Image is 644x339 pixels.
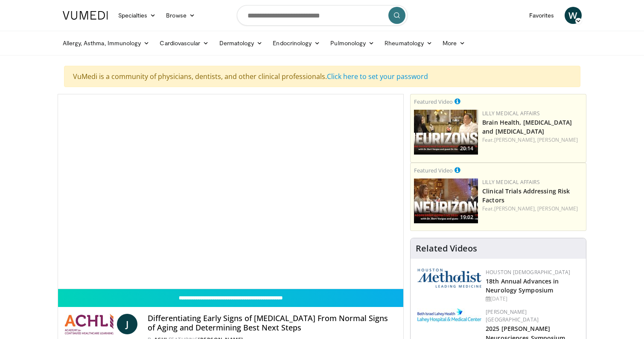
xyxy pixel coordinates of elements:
a: Rheumatology [379,35,437,52]
a: Clinical Trials Addressing Risk Factors [482,187,570,204]
h4: Related Videos [416,243,477,254]
h4: Differentiating Early Signs of [MEDICAL_DATA] From Normal Signs of Aging and Determining Best Nex... [148,314,396,332]
div: VuMedi is a community of physicians, dentists, and other clinical professionals. [64,66,580,87]
img: 5e4488cc-e109-4a4e-9fd9-73bb9237ee91.png.150x105_q85_autocrop_double_scale_upscale_version-0.2.png [417,269,481,288]
a: Endocrinology [268,35,325,52]
span: 20:14 [458,145,476,152]
span: 19:02 [458,213,476,221]
a: Click here to set your password [327,72,428,81]
a: Pulmonology [325,35,379,52]
div: Feat. [482,205,583,213]
a: 20:14 [414,110,478,155]
a: Allergy, Asthma, Immunology [58,35,155,52]
a: Houston [DEMOGRAPHIC_DATA] [486,269,570,276]
a: Specialties [113,7,161,24]
div: [DATE] [486,295,579,303]
a: [PERSON_NAME][GEOGRAPHIC_DATA] [486,308,539,323]
a: Browse [161,7,200,24]
img: VuMedi Logo [63,11,108,20]
a: Lilly Medical Affairs [482,178,540,186]
small: Featured Video [414,167,453,174]
a: More [437,35,470,52]
a: Brain Health, [MEDICAL_DATA] and [MEDICAL_DATA] [482,118,572,135]
a: [PERSON_NAME] [537,136,578,143]
a: [PERSON_NAME], [494,205,536,212]
img: 1541e73f-d457-4c7d-a135-57e066998777.png.150x105_q85_crop-smart_upscale.jpg [414,178,478,223]
a: [PERSON_NAME] [537,205,578,212]
a: Favorites [524,7,559,24]
small: Featured Video [414,98,453,105]
img: e7977282-282c-4444-820d-7cc2733560fd.jpg.150x105_q85_autocrop_double_scale_upscale_version-0.2.jpg [417,308,481,322]
video-js: Video Player [58,94,404,289]
input: Search topics, interventions [237,5,408,26]
a: W [565,7,582,24]
img: ca157f26-4c4a-49fd-8611-8e91f7be245d.png.150x105_q85_crop-smart_upscale.jpg [414,110,478,155]
a: [PERSON_NAME], [494,136,536,143]
a: 19:02 [414,178,478,223]
a: J [117,314,137,334]
div: Feat. [482,136,583,144]
img: ACHL [65,314,114,334]
a: Lilly Medical Affairs [482,110,540,117]
a: 18th Annual Advances in Neurology Symposium [486,277,559,294]
a: Cardiovascular [154,35,214,52]
a: Dermatology [214,35,268,52]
